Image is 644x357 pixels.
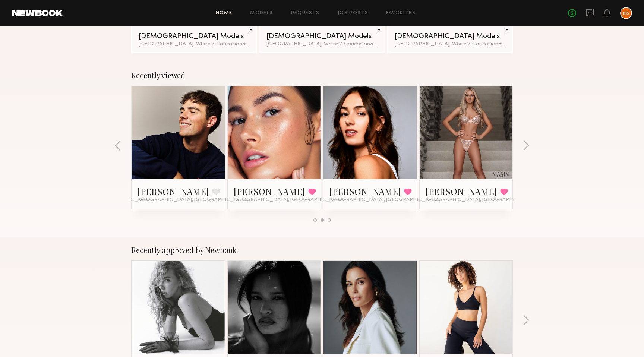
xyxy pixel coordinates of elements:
[139,33,249,40] div: [DEMOGRAPHIC_DATA] Models
[139,42,249,47] div: [GEOGRAPHIC_DATA], White / Caucasian
[138,197,249,203] span: [GEOGRAPHIC_DATA], [GEOGRAPHIC_DATA]
[216,11,233,16] a: Home
[234,185,305,197] a: [PERSON_NAME]
[259,25,385,53] a: [DEMOGRAPHIC_DATA] Models[GEOGRAPHIC_DATA], White / Caucasian&2other filters
[138,185,209,197] a: [PERSON_NAME]
[426,197,537,203] span: [GEOGRAPHIC_DATA], [GEOGRAPHIC_DATA]
[131,246,513,255] div: Recently approved by Newbook
[498,42,530,47] span: & 1 other filter
[395,33,505,40] div: [DEMOGRAPHIC_DATA] Models
[266,33,377,40] div: [DEMOGRAPHIC_DATA] Models
[329,197,441,203] span: [GEOGRAPHIC_DATA], [GEOGRAPHIC_DATA]
[266,42,377,47] div: [GEOGRAPHIC_DATA], White / Caucasian
[242,42,278,47] span: & 2 other filter s
[426,185,497,197] a: [PERSON_NAME]
[329,185,401,197] a: [PERSON_NAME]
[131,25,257,53] a: [DEMOGRAPHIC_DATA] Models[GEOGRAPHIC_DATA], White / Caucasian&2other filters
[386,11,416,16] a: Favorites
[338,11,369,16] a: Job Posts
[387,25,513,53] a: [DEMOGRAPHIC_DATA] Models[GEOGRAPHIC_DATA], White / Caucasian&1other filter
[234,197,345,203] span: [GEOGRAPHIC_DATA], [GEOGRAPHIC_DATA]
[250,11,273,16] a: Models
[291,11,320,16] a: Requests
[131,71,513,80] div: Recently viewed
[370,42,406,47] span: & 2 other filter s
[395,42,505,47] div: [GEOGRAPHIC_DATA], White / Caucasian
